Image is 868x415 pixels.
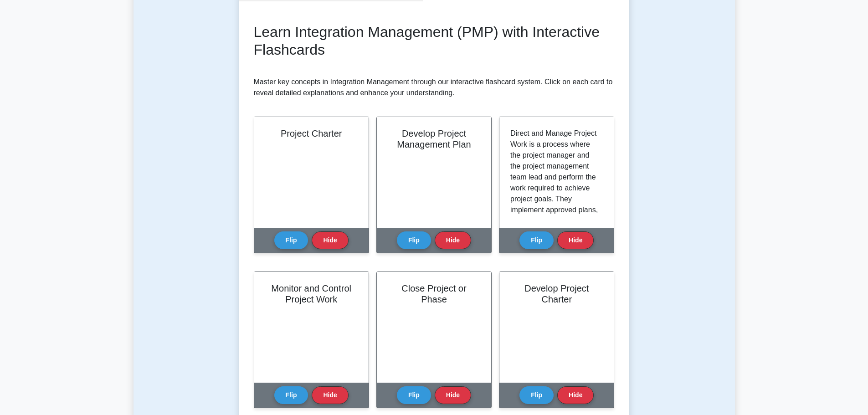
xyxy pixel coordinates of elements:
[397,231,431,249] button: Flip
[312,386,348,404] button: Hide
[510,128,599,358] p: Direct and Manage Project Work is a process where the project manager and the project management ...
[265,283,358,305] h2: Monitor and Control Project Work
[557,231,594,249] button: Hide
[265,128,358,139] h2: Project Charter
[519,231,554,249] button: Flip
[254,77,615,98] p: Master key concepts in Integration Management through our interactive flashcard system. Click on ...
[519,386,554,404] button: Flip
[435,231,471,249] button: Hide
[274,231,308,249] button: Flip
[388,128,480,150] h2: Develop Project Management Plan
[510,283,603,305] h2: Develop Project Charter
[274,386,308,404] button: Flip
[388,283,480,305] h2: Close Project or Phase
[312,231,348,249] button: Hide
[435,386,471,404] button: Hide
[254,23,615,58] h2: Learn Integration Management (PMP) with Interactive Flashcards
[557,386,594,404] button: Hide
[397,386,431,404] button: Flip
